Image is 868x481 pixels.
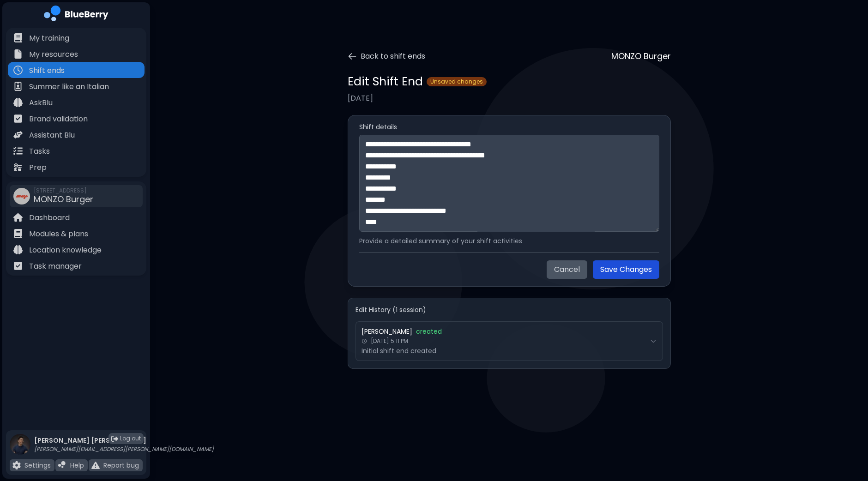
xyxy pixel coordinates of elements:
[24,461,51,469] p: Settings
[13,66,23,75] img: file icon
[13,114,23,123] img: file icon
[29,65,65,76] p: Shift ends
[593,260,659,279] button: Save Changes
[29,212,70,223] p: Dashboard
[29,146,50,157] p: Tasks
[362,327,412,336] span: [PERSON_NAME]
[12,461,21,469] img: file icon
[356,306,663,314] h4: Edit History ( 1 session )
[10,434,30,464] img: profile photo
[13,33,23,42] img: file icon
[103,461,139,469] p: Report bug
[120,435,141,442] span: Log out
[34,193,93,205] span: MONZO Burger
[13,146,23,156] img: file icon
[359,123,659,131] label: Shift details
[348,51,425,62] button: Back to shift ends
[13,82,23,91] img: file icon
[29,228,88,240] p: Modules & plans
[70,461,84,469] p: Help
[13,162,23,172] img: file icon
[29,130,75,141] p: Assistant Blu
[34,187,93,194] span: [STREET_ADDRESS]
[44,6,108,24] img: company logo
[371,337,408,345] span: [DATE] 5:11 PM
[91,461,100,469] img: file icon
[29,81,109,92] p: Summer like an Italian
[13,49,23,59] img: file icon
[58,461,66,469] img: file icon
[34,436,214,445] p: [PERSON_NAME] [PERSON_NAME]
[13,188,30,204] img: company thumbnail
[111,435,118,442] img: logout
[29,162,47,173] p: Prep
[359,237,659,245] p: Provide a detailed summary of your shift activities
[13,229,23,238] img: file icon
[13,98,23,107] img: file icon
[34,445,214,453] p: [PERSON_NAME][EMAIL_ADDRESS][PERSON_NAME][DOMAIN_NAME]
[427,77,487,86] span: Unsaved changes
[348,74,423,89] h1: Edit Shift End
[13,130,23,139] img: file icon
[29,97,53,108] p: AskBlu
[13,213,23,222] img: file icon
[13,261,23,271] img: file icon
[362,347,646,355] p: Initial shift end created
[29,261,82,272] p: Task manager
[547,260,587,279] button: Cancel
[29,49,78,60] p: My resources
[348,93,671,104] p: [DATE]
[416,327,442,336] span: created
[29,114,88,125] p: Brand validation
[611,50,671,63] p: MONZO Burger
[13,245,23,254] img: file icon
[29,33,69,44] p: My training
[29,245,102,256] p: Location knowledge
